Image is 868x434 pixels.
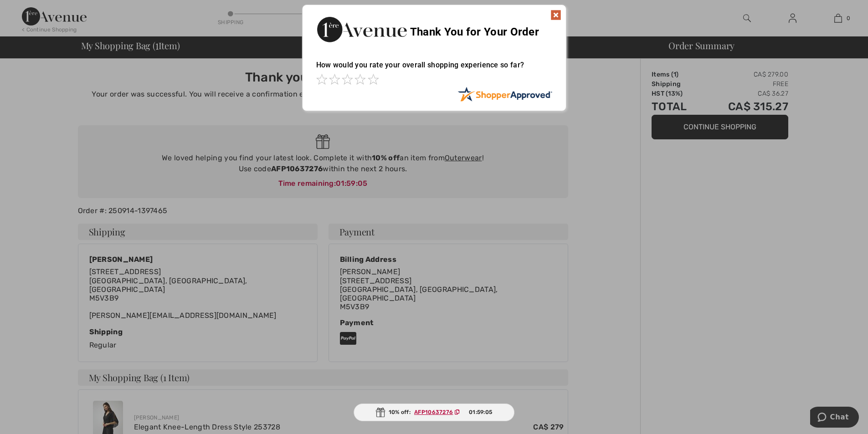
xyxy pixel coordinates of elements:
[376,408,385,417] img: Gift.svg
[414,409,453,415] ins: AFP10637276
[550,10,561,20] img: x
[20,6,39,15] span: Chat
[354,403,515,421] div: 10% off:
[316,51,552,87] div: How would you rate your overall shopping experience so far?
[316,14,407,45] img: Thank You for Your Order
[469,408,492,416] span: 01:59:05
[410,26,539,38] span: Thank You for Your Order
